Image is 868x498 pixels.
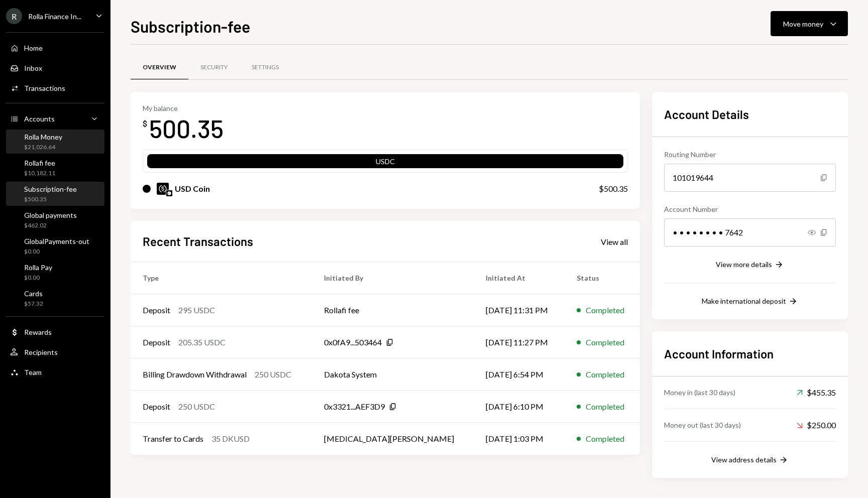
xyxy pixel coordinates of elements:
[143,433,203,445] div: Transfer to Cards
[312,262,474,294] th: Initiated By
[24,289,43,298] div: Cards
[586,304,624,316] div: Completed
[149,112,224,144] div: 500.35
[178,304,215,316] div: 295 USDC
[24,300,43,308] div: $57.32
[6,182,104,206] a: Subscription-fee$500.35
[711,455,777,464] div: View address details
[131,262,312,294] th: Type
[178,401,215,413] div: 250 USDC
[24,133,62,141] div: Rolla Money
[474,391,565,423] td: [DATE] 6:10 PM
[143,104,224,112] div: My balance
[147,156,623,170] div: USDC
[24,247,89,256] div: $0.00
[6,286,104,310] a: Cards$57.32
[6,323,104,341] a: Rewards
[24,64,42,72] div: Inbox
[24,185,77,193] div: Subscription-fee
[211,433,250,445] div: 35 DKUSD
[131,16,250,36] h1: Subscription-fee
[797,387,836,399] div: $455.35
[24,211,77,219] div: Global payments
[702,296,798,307] button: Make international deposit
[771,11,848,36] button: Move money
[24,114,55,123] div: Accounts
[255,368,291,381] div: 250 USDC
[312,294,474,326] td: Rollafi fee
[24,348,58,356] div: Recipients
[157,183,169,195] img: USDC
[474,326,565,358] td: [DATE] 11:27 PM
[664,420,741,430] div: Money out (last 30 days)
[6,109,104,128] a: Accounts
[474,358,565,391] td: [DATE] 6:54 PM
[240,55,291,80] a: Settings
[474,294,565,326] td: [DATE] 11:31 PM
[324,401,385,413] div: 0x3321...AEF3D9
[664,164,836,192] div: 101019644
[24,328,52,336] div: Rewards
[252,63,279,72] div: Settings
[200,63,228,72] div: Security
[6,343,104,361] a: Recipients
[312,423,474,455] td: [MEDICAL_DATA][PERSON_NAME]
[143,401,170,413] div: Deposit
[586,401,624,413] div: Completed
[783,19,823,29] div: Move money
[324,336,382,348] div: 0x0fA9...503464
[24,169,55,178] div: $10,182.11
[664,218,836,246] div: • • • • • • • • 7642
[24,84,65,92] div: Transactions
[178,336,226,348] div: 205.35 USDC
[601,236,628,247] a: View all
[24,368,42,377] div: Team
[24,159,55,167] div: Rollafi fee
[188,55,240,80] a: Security
[586,336,624,348] div: Completed
[711,455,789,466] button: View address details
[175,183,210,195] div: USD Coin
[6,234,104,258] a: GlobalPayments-out$0.00
[716,260,772,269] div: View more details
[6,8,22,24] div: R
[716,260,784,271] button: View more details
[24,221,77,230] div: $462.02
[6,156,104,180] a: Rollafi fee$10,182.11
[6,260,104,284] a: Rolla Pay$0.00
[6,39,104,57] a: Home
[565,262,640,294] th: Status
[28,12,81,21] div: Rolla Finance In...
[24,263,52,272] div: Rolla Pay
[664,204,836,214] div: Account Number
[6,59,104,77] a: Inbox
[6,208,104,232] a: Global payments$462.02
[143,304,170,316] div: Deposit
[599,183,628,195] div: $500.35
[131,55,188,80] a: Overview
[586,433,624,445] div: Completed
[312,358,474,391] td: Dakota System
[166,190,172,196] img: base-mainnet
[664,106,836,122] h2: Account Details
[143,368,247,381] div: Billing Drawdown Withdrawal
[474,423,565,455] td: [DATE] 1:03 PM
[6,363,104,381] a: Team
[664,149,836,160] div: Routing Number
[24,274,52,282] div: $0.00
[6,130,104,154] a: Rolla Money$21,026.64
[474,262,565,294] th: Initiated At
[143,118,147,129] div: $
[24,143,62,152] div: $21,026.64
[664,387,735,398] div: Money in (last 30 days)
[143,233,253,250] h2: Recent Transactions
[702,297,786,305] div: Make international deposit
[6,79,104,97] a: Transactions
[586,368,624,381] div: Completed
[24,44,43,52] div: Home
[143,336,170,348] div: Deposit
[143,63,176,72] div: Overview
[664,345,836,362] h2: Account Information
[24,237,89,245] div: GlobalPayments-out
[24,195,77,204] div: $500.35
